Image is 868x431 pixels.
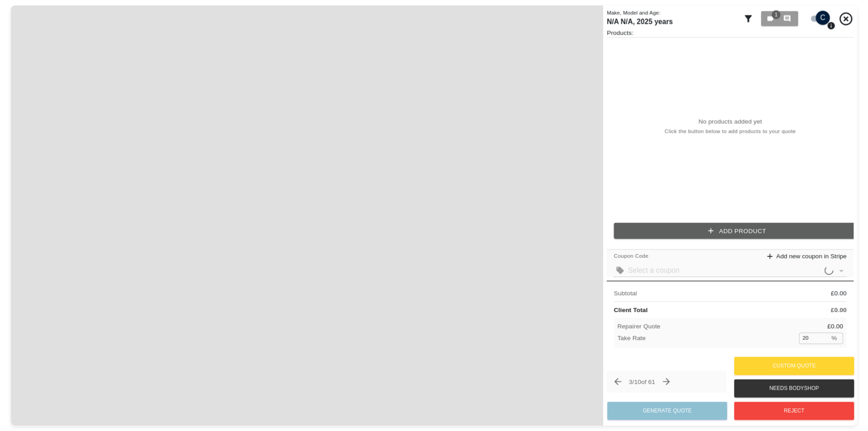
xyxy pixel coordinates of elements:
p: Make, Model and Age: [607,9,739,17]
p: Repairer Quote [618,322,660,331]
button: Previous claim [610,374,625,389]
a: Add new coupon in Stripe [766,251,847,260]
h1: N/A N/A , 2025 years [607,17,739,26]
p: % [831,334,837,343]
button: Next claim [659,374,674,389]
span: Click the button below to add products to your quote [665,128,796,136]
input: Select a coupon [628,265,825,277]
button: Add Product [614,223,861,239]
span: 1 [772,10,781,19]
button: Reject [734,402,854,420]
p: £ 0.00 [831,305,847,314]
span: Previous claim (← or ↑) [610,374,625,389]
svg: Press Q to switch [827,21,836,30]
button: Needs Bodyshop [734,379,854,397]
p: Subtotal [614,289,637,298]
p: £ 0.00 [827,322,843,331]
p: No products added yet [698,117,762,126]
p: Take Rate [618,334,646,343]
span: Next/Skip claim (→ or ↓) [659,374,674,389]
p: £ 0.00 [831,289,847,298]
button: Custom Quote [734,357,854,375]
p: Products: [607,28,854,38]
p: 3 / 10 of 61 [629,377,655,386]
p: Client Total [614,305,648,314]
span: Coupon Code [614,252,649,260]
button: 1 [761,11,798,26]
